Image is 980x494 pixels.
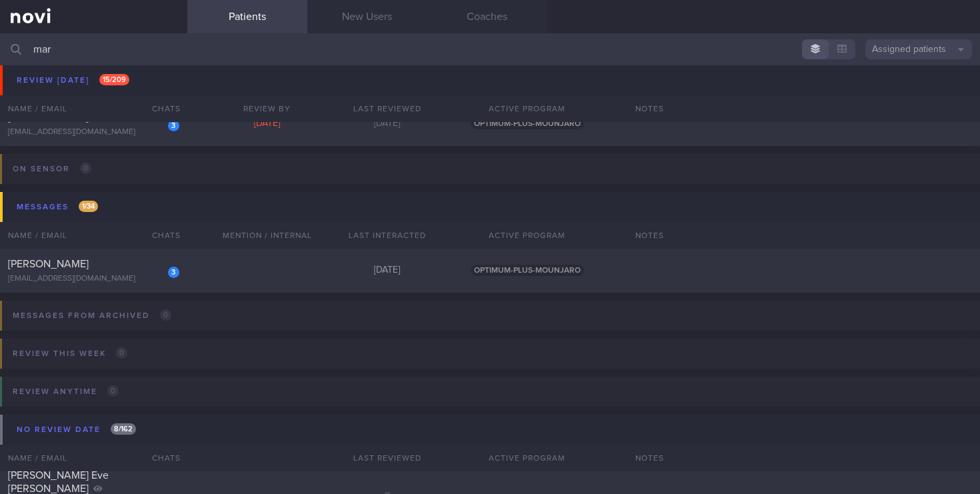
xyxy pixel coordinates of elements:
span: 0 [80,163,91,174]
div: Active Program [447,445,607,471]
span: [PERSON_NAME] [8,259,89,269]
span: 1 / 34 [79,201,98,212]
div: Notes [627,445,980,471]
div: Active Program [447,222,607,249]
div: No review date [13,421,139,439]
span: 8 / 162 [111,423,136,435]
div: [EMAIL_ADDRESS][DOMAIN_NAME] [8,127,179,137]
span: [PERSON_NAME] [8,112,89,123]
div: Chats [134,222,187,249]
div: Messages [13,198,101,216]
span: 0 [107,385,119,397]
div: Last Reviewed [327,445,447,471]
span: OPTIMUM-PLUS-MOUNJARO [471,74,584,85]
div: Review anytime [9,383,122,401]
div: [DATE] [327,265,447,277]
div: [DATE] [207,118,327,130]
div: Chats [134,445,187,471]
div: Mention / Internal [207,222,327,249]
span: 0 [116,347,127,359]
span: 0 [160,309,171,321]
div: Notes [627,222,980,249]
span: OPTIMUM-PLUS-MOUNJARO [471,118,584,129]
div: [DATE] [327,74,447,86]
span: OPTIMUM-PLUS-MOUNJARO [471,265,584,276]
div: Review this week [9,345,131,363]
div: 3 [168,267,179,278]
div: [DATE] [207,74,327,86]
div: [DATE] [327,118,447,130]
div: On sensor [9,160,95,178]
div: [EMAIL_ADDRESS][DOMAIN_NAME] [8,274,179,284]
div: 3 [168,120,179,131]
div: [EMAIL_ADDRESS][DOMAIN_NAME] [8,83,179,93]
span: [PERSON_NAME] [8,68,89,79]
button: Assigned patients [865,39,972,59]
div: Last Interacted [327,222,447,249]
div: Messages from Archived [9,307,175,325]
